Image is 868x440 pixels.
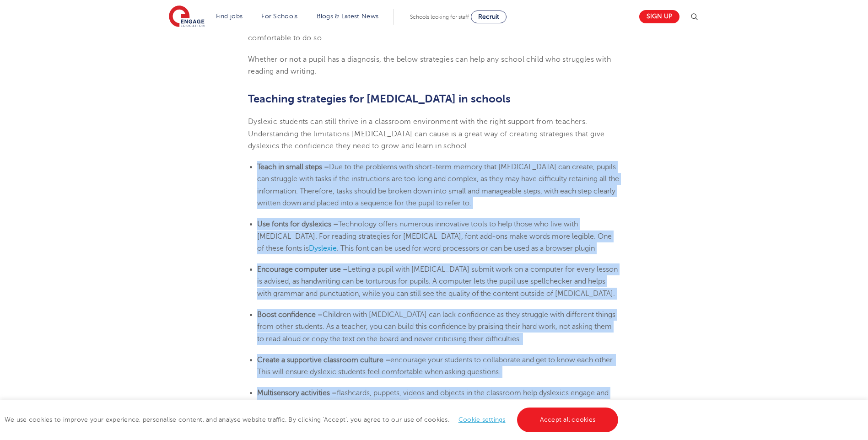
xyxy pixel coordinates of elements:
[478,13,499,20] span: Recruit
[257,220,612,252] span: Technology offers numerous innovative tools to help those who live with [MEDICAL_DATA]. For readi...
[248,92,511,105] b: Teaching strategies for [MEDICAL_DATA] in schools
[410,14,469,20] span: Schools looking for staff
[343,265,348,274] b: –
[639,10,679,23] a: Sign up
[261,13,297,20] a: For Schools
[337,244,595,252] span: . This font can be used for word processors or can be used as a browser plugin
[216,13,243,20] a: Find jobs
[257,265,618,298] span: Letting a pupil with [MEDICAL_DATA] submit work on a computer for every lesson is advised, as han...
[458,416,506,423] a: Cookie settings
[257,220,338,228] b: Use fonts for dyslexics –
[471,11,507,23] a: Recruit
[257,356,614,376] span: encourage your students to collaborate and get to know each other. This will ensure dyslexic stud...
[248,55,611,75] span: Whether or not a pupil has a diagnosis, the below strategies can help any school child who strugg...
[257,265,341,274] b: Encourage computer use
[248,118,605,150] span: Dyslexic students can still thrive in a classroom environment with the right support from teacher...
[169,5,205,28] img: Engage Education
[309,244,337,252] a: Dyslexie
[257,163,329,171] b: Teach in small steps –
[257,389,337,397] b: Multisensory activities –
[257,311,323,319] b: Boost confidence –
[257,389,609,409] span: flashcards, puppets, videos and objects in the classroom help dyslexics engage and learn rather t...
[517,408,619,432] a: Accept all cookies
[257,163,619,207] span: Due to the problems with short-term memory that [MEDICAL_DATA] can create, pupils can struggle wi...
[5,416,620,423] span: We use cookies to improve your experience, personalise content, and analyse website traffic. By c...
[317,13,379,20] a: Blogs & Latest News
[257,356,390,364] b: Create a supportive classroom culture –
[257,311,615,343] span: Children with [MEDICAL_DATA] can lack confidence as they struggle with different things from othe...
